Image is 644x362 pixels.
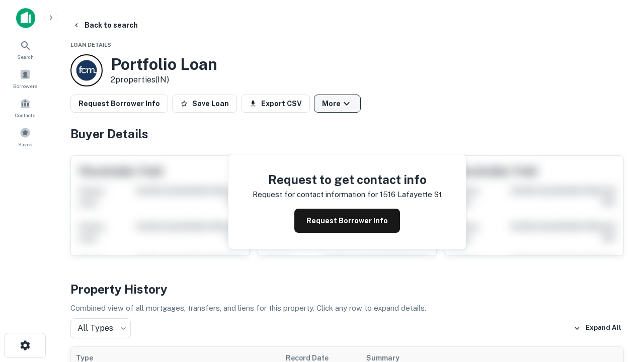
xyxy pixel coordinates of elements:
button: Expand All [571,321,624,336]
h4: Buyer Details [70,125,624,143]
img: capitalize-icon.png [16,8,35,28]
button: Request Borrower Info [294,209,400,233]
button: Export CSV [241,95,310,113]
span: Contacts [15,111,35,119]
span: Loan Details [70,42,111,48]
a: Contacts [3,94,47,121]
h4: Property History [70,280,624,298]
span: Search [17,53,34,61]
a: Saved [3,123,47,150]
p: 2 properties (IN) [111,74,217,86]
button: Save Loan [172,95,237,113]
button: Request Borrower Info [70,95,168,113]
iframe: Chat Widget [594,282,644,330]
a: Search [3,36,47,63]
div: All Types [70,318,131,338]
h4: Request to get contact info [253,170,442,189]
p: 1516 lafayette st [380,189,442,201]
span: Borrowers [13,82,37,90]
button: Back to search [68,16,142,34]
h3: Portfolio Loan [111,55,217,74]
button: More [314,95,361,113]
p: Request for contact information for [253,189,378,201]
p: Combined view of all mortgages, transfers, and liens for this property. Click any row to expand d... [70,302,624,314]
a: Borrowers [3,65,47,92]
span: Saved [18,140,33,148]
